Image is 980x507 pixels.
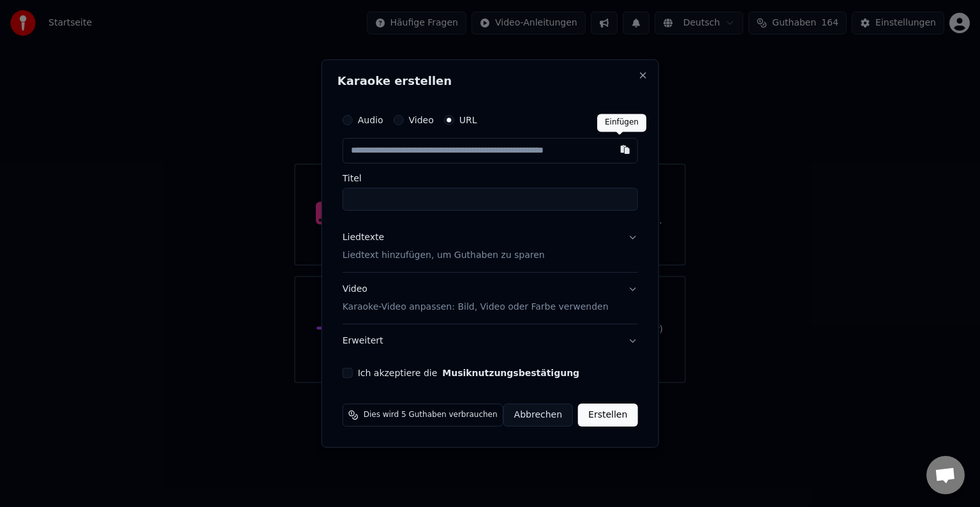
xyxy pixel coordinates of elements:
[343,231,384,244] div: Liedtexte
[442,368,579,377] button: Ich akzeptiere die
[338,75,643,87] h2: Karaoke erstellen
[597,114,646,132] div: Einfügen
[343,273,638,324] button: VideoKaraoke-Video anpassen: Bild, Video oder Farbe verwenden
[358,116,383,125] label: Audio
[343,174,638,183] label: Titel
[343,283,609,314] div: Video
[343,249,545,262] p: Liedtext hinzufügen, um Guthaben zu sparen
[343,221,638,272] button: LiedtexteLiedtext hinzufügen, um Guthaben zu sparen
[578,404,637,427] button: Erstellen
[343,301,609,314] p: Karaoke-Video anpassen: Bild, Video oder Farbe verwenden
[459,116,477,125] label: URL
[358,368,579,377] label: Ich akzeptiere die
[343,324,638,358] button: Erweitert
[408,116,433,125] label: Video
[364,410,498,420] span: Dies wird 5 Guthaben verbrauchen
[503,404,573,427] button: Abbrechen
